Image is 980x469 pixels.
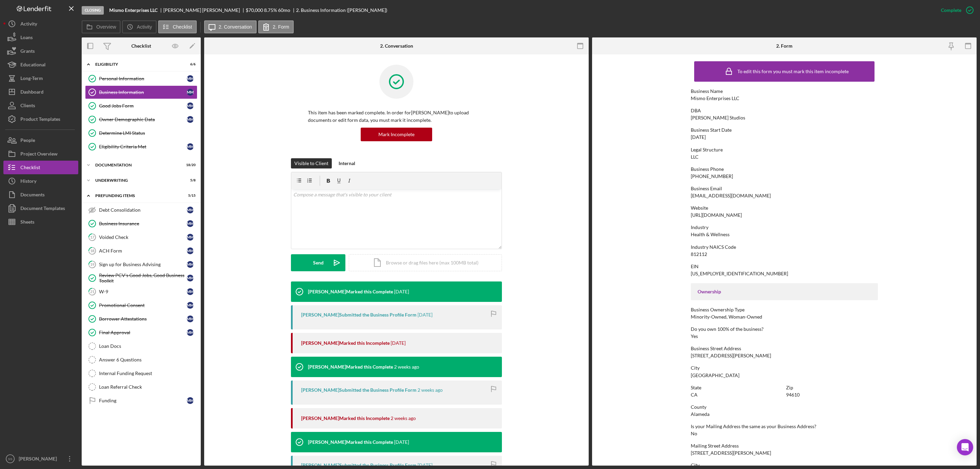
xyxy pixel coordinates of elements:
[691,147,878,152] div: Legal Structure
[183,194,196,198] div: 5 / 15
[691,346,878,351] div: Business Street Address
[131,43,151,49] div: Checklist
[691,193,771,198] div: [EMAIL_ADDRESS][DOMAIN_NAME]
[20,147,58,162] div: Project Overview
[96,24,116,30] label: Overview
[301,312,416,318] div: [PERSON_NAME] Submitted the Business Profile Form
[258,20,294,33] button: 2. Form
[691,108,878,113] div: DBA
[691,271,788,276] div: [US_EMPLOYER_IDENTIFICATION_NUMBER]
[8,457,13,461] text: SS
[90,248,94,253] tspan: 18
[691,154,699,160] div: LLC
[99,316,187,322] div: Borrower Attestations
[187,102,194,109] div: M M
[90,289,94,294] tspan: 21
[20,44,35,60] div: Grants
[82,6,104,15] div: Closing
[85,85,197,99] a: Business InformationMM
[99,90,187,95] div: Business Information
[122,20,156,33] button: Activity
[3,85,78,99] button: Dashboard
[3,17,78,31] button: Activity
[941,3,961,17] div: Complete
[187,75,194,82] div: M M
[99,262,187,267] div: Sign up for Business Advising
[99,398,187,403] div: Funding
[95,194,179,198] div: Prefunding Items
[691,186,878,191] div: Business Email
[264,7,277,13] div: 8.75 %
[20,85,44,100] div: Dashboard
[3,215,78,229] a: Sheets
[380,43,413,49] div: 2. Conversation
[394,439,409,445] time: 2025-08-28 17:30
[3,147,78,161] button: Project Overview
[246,7,263,13] div: $70,000
[85,339,197,353] a: Loan Docs
[187,234,194,241] div: M M
[391,340,406,346] time: 2025-09-16 20:48
[99,76,187,81] div: Personal Information
[109,7,158,13] b: Mismo Enterprises LLC
[85,244,197,258] a: 18ACH FormMM
[85,72,197,85] a: Personal InformationMM
[3,188,78,201] button: Documents
[301,387,416,393] div: [PERSON_NAME] Submitted the Business Profile Form
[418,387,443,393] time: 2025-09-12 01:07
[163,7,246,13] div: [PERSON_NAME] [PERSON_NAME]
[90,235,95,239] tspan: 17
[85,367,197,380] a: Internal Funding Request
[957,439,973,455] div: Open Intercom Messenger
[3,44,78,58] a: Grants
[391,416,416,421] time: 2025-09-12 01:07
[278,7,290,13] div: 60 mo
[187,89,194,96] div: M M
[691,244,878,250] div: Industry NAICS Code
[85,99,197,113] a: Good Jobs FormMM
[187,143,194,150] div: M M
[3,99,78,112] a: Clients
[85,126,197,140] a: Determine LMI Status
[187,288,194,295] div: M M
[183,178,196,182] div: 5 / 8
[308,289,393,294] div: [PERSON_NAME] Marked this Complete
[691,212,742,218] div: [URL][DOMAIN_NAME]
[187,302,194,309] div: M M
[691,373,739,378] div: [GEOGRAPHIC_DATA]
[691,463,878,468] div: City
[3,133,78,147] a: People
[187,397,194,404] div: M M
[691,334,698,339] div: Yes
[85,326,197,339] a: Final ApprovalMM
[691,404,878,410] div: County
[99,303,187,308] div: Promotional Consent
[3,174,78,188] a: History
[3,58,78,71] button: Educational
[95,163,179,167] div: Documentation
[378,128,414,141] div: Mark Incomplete
[82,20,120,33] button: Overview
[691,115,745,120] div: [PERSON_NAME] Studios
[158,20,197,33] button: Checklist
[786,392,800,398] div: 94610
[691,252,707,257] div: 812112
[85,217,197,230] a: Business InsuranceMM
[3,201,78,215] button: Document Templates
[308,109,485,124] p: This item has been marked complete. In order for [PERSON_NAME] to upload documents or edit form d...
[187,207,194,213] div: M M
[187,316,194,322] div: M M
[85,380,197,394] a: Loan Referral Check
[85,353,197,367] a: Answer 6 Questions
[394,289,409,294] time: 2025-09-16 20:48
[20,161,40,176] div: Checklist
[934,3,977,17] button: Complete
[187,329,194,336] div: M M
[339,158,355,168] div: Internal
[99,248,187,254] div: ACH Form
[691,424,878,429] div: Is your Mailing Address the same as your Business Address?
[301,463,416,468] div: [PERSON_NAME] Submitted the Business Profile Form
